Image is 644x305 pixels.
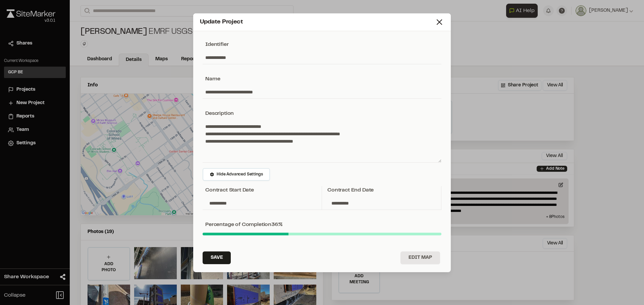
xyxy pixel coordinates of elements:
button: Edit Map [400,251,440,264]
button: Save [203,251,231,264]
div: Contract Start Date [205,186,319,194]
div: Name [203,75,441,83]
div: Identifier [203,41,441,49]
button: Hide Advanced Settings [203,168,270,181]
div: Contract End Date [327,186,441,194]
div: Percentage of Completion 36 % [203,221,441,229]
div: Update Project [200,18,435,27]
div: Description [203,109,441,118]
span: Hide Advanced Settings [217,171,263,177]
